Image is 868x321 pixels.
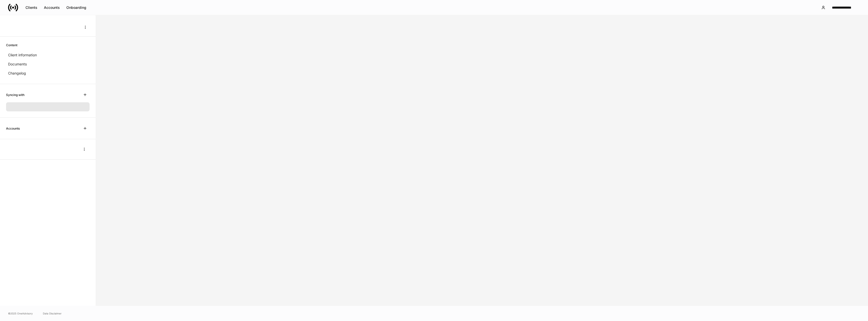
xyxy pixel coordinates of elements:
button: Onboarding [63,4,90,12]
button: Clients [22,4,41,12]
a: Documents [6,60,90,69]
p: Documents [8,62,27,67]
span: © 2025 OneAdvisory [8,311,33,315]
button: Accounts [41,4,63,12]
a: Changelog [6,69,90,78]
h6: Accounts [6,126,20,131]
a: Client information [6,51,90,60]
h6: Content [6,43,17,47]
h6: Syncing with [6,92,24,97]
p: Client information [8,53,37,58]
div: Onboarding [66,6,86,9]
p: Changelog [8,71,26,76]
div: Accounts [44,6,60,9]
div: Clients [25,6,37,9]
a: Data Disclaimer [43,311,62,315]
